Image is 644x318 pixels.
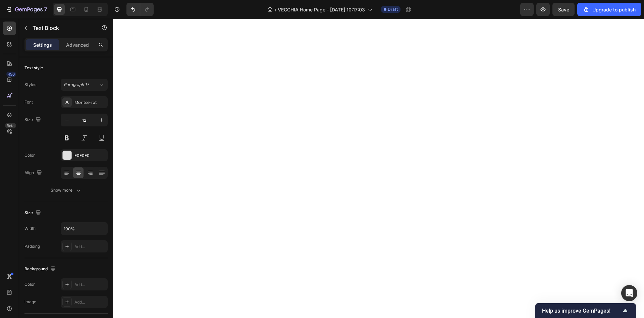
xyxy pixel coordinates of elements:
span: / [275,6,276,13]
button: Upgrade to publish [577,3,641,16]
p: 7 [44,5,47,13]
div: Montserrat [74,100,106,106]
button: Show more [24,184,108,196]
button: Paragraph 1* [61,79,108,91]
div: Add... [74,244,106,250]
div: Size [24,115,42,124]
button: Save [552,3,575,16]
p: Advanced [66,41,89,48]
div: Size [24,208,42,217]
button: Show survey - Help us improve GemPages! [542,307,629,315]
span: Draft [388,6,398,12]
div: Undo/Redo [126,3,154,16]
div: E0E0E0 [74,153,106,159]
span: VECCHIA Home Page - [DATE] 10:17:03 [278,6,365,13]
div: Background [24,265,57,274]
div: Styles [24,82,36,88]
span: Save [558,7,569,12]
div: Text style [24,65,43,71]
div: Font [24,99,33,105]
button: 7 [3,3,50,16]
div: Image [24,299,36,305]
div: Width [24,226,36,232]
div: Align [24,168,43,177]
div: Open Intercom Messenger [621,285,637,301]
p: Text Block [33,24,90,32]
div: Add... [74,282,106,288]
div: Padding [24,243,40,249]
div: Upgrade to publish [583,6,636,13]
div: Add... [74,299,106,305]
div: Color [24,281,35,287]
span: Paragraph 1* [64,82,89,88]
p: Settings [33,41,52,48]
div: Beta [5,123,16,128]
span: Help us improve GemPages! [542,308,621,314]
div: Color [24,152,35,158]
input: Auto [61,223,107,235]
div: 450 [6,72,16,77]
iframe: Design area [113,19,644,318]
div: Show more [51,187,82,194]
